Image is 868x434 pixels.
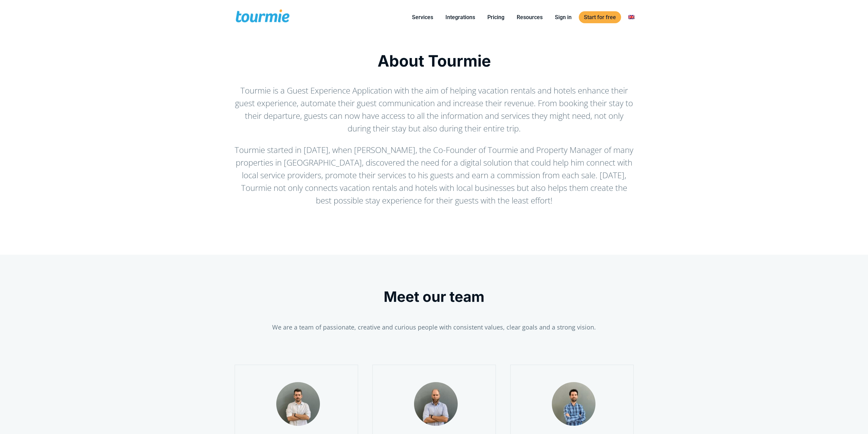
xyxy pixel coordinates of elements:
[482,13,510,22] a: Pricing
[235,288,634,306] div: Meet our team
[579,11,621,23] a: Start for free
[235,52,634,70] h1: About Tourmie
[550,13,577,22] a: Sign in
[407,13,438,22] a: Services
[235,143,634,207] p: Tourmie started in [DATE], when [PERSON_NAME], the Co-Founder of Tourmie and Property Manager of ...
[235,84,634,135] p: Tourmie is a Guest Experience Application with the aim of helping vacation rentals and hotels enh...
[512,13,548,22] a: Resources
[235,323,634,332] p: We are a team of passionate, creative and curious people with consistent values, clear goals and ...
[440,13,480,22] a: Integrations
